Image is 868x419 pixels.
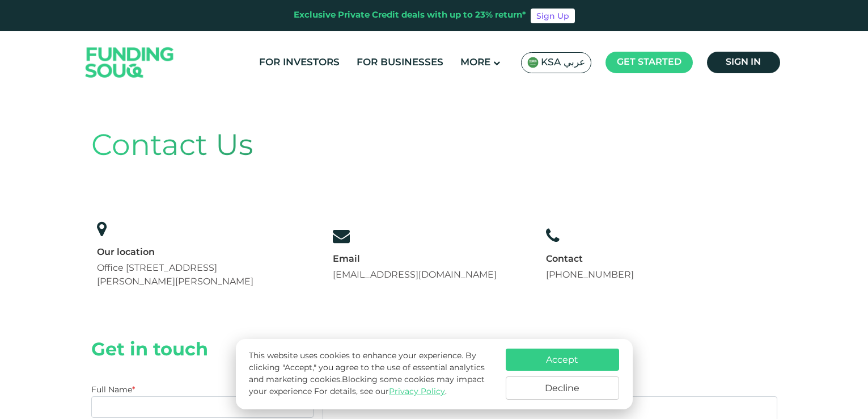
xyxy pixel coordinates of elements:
div: Contact Us [91,125,777,169]
a: Sign in [707,52,780,73]
span: Blocking some cookies may impact your experience [249,376,485,396]
div: Email [333,253,497,266]
a: Privacy Policy [389,388,445,396]
a: Sign Up [531,9,575,23]
a: For Investors [256,53,342,72]
a: [PHONE_NUMBER] [546,271,634,279]
div: Contact [546,253,634,266]
h2: Get in touch [91,340,777,362]
span: For details, see our . [314,388,447,396]
div: Our location [97,246,283,259]
span: Get started [617,58,681,66]
div: Exclusive Private Credit deals with up to 23% return* [294,9,526,22]
button: Decline [506,376,619,400]
span: KSA عربي [541,56,585,69]
a: [EMAIL_ADDRESS][DOMAIN_NAME] [333,271,497,279]
span: Office [STREET_ADDRESS][PERSON_NAME][PERSON_NAME] [97,264,253,286]
a: For Businesses [354,53,446,72]
p: This website uses cookies to enhance your experience. By clicking "Accept," you agree to the use ... [249,350,494,398]
img: SA Flag [527,57,539,68]
img: Logo [74,34,185,91]
button: Accept [506,349,619,371]
span: More [460,58,490,68]
label: Full Name [91,386,135,394]
span: Sign in [726,58,761,66]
